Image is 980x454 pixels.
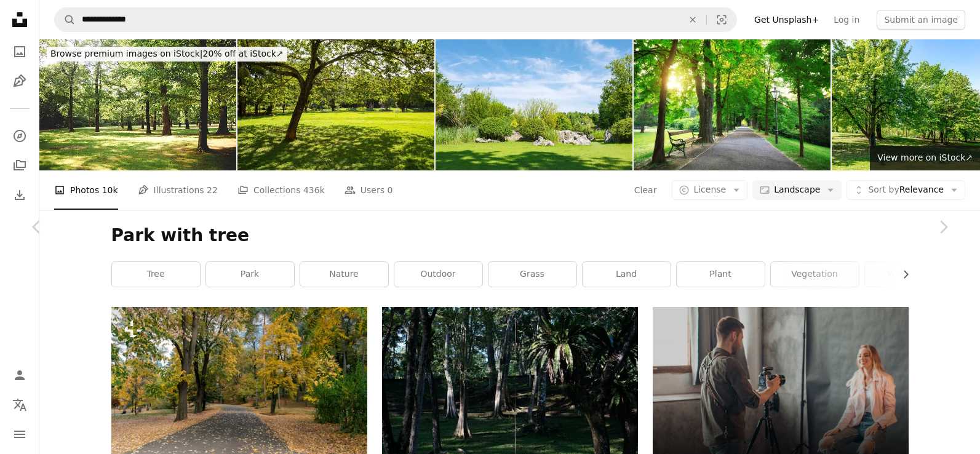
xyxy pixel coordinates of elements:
[894,262,909,287] button: scroll list to the right
[7,153,32,178] a: Collections
[345,170,393,210] a: Users 0
[206,262,294,287] a: park
[39,39,295,69] a: Browse premium images on iStock|20% off at iStock↗
[747,10,826,30] a: Get Unsplash+
[707,8,736,31] button: Visual search
[7,422,32,447] button: Menu
[111,387,367,398] a: a paved road surrounded by trees and leaves
[138,170,218,210] a: Illustrations 22
[7,392,32,417] button: Language
[752,180,842,200] button: Landscape
[634,180,658,200] button: Clear
[382,386,638,397] a: A lush forest is shown in a peaceful scene.
[7,39,32,64] a: Photos
[868,185,899,194] span: Sort by
[774,184,820,196] span: Landscape
[55,8,76,31] button: Search Unsplash
[50,49,202,58] span: Browse premium images on iStock |
[877,10,965,30] button: Submit an image
[868,184,944,196] span: Relevance
[387,183,392,197] span: 0
[111,225,909,247] h1: Park with tree
[303,183,325,197] span: 436k
[47,47,287,62] div: 20% off at iStock ↗
[672,180,747,200] button: License
[906,168,980,286] a: Next
[679,8,706,31] button: Clear
[54,7,737,32] form: Find visuals sitewide
[865,262,953,287] a: woodland
[847,180,965,200] button: Sort byRelevance
[7,363,32,388] a: Log in / Sign up
[583,262,671,287] a: land
[237,170,325,210] a: Collections 436k
[7,69,32,94] a: Illustrations
[436,39,632,170] img: Landscape garden flowerbed with green lawn at a sunny day
[39,39,236,170] img: Streetpark in Berlin
[826,10,867,30] a: Log in
[877,153,973,162] span: View more on iStock ↗
[677,262,765,287] a: plant
[394,262,482,287] a: outdoor
[634,39,831,170] img: Sunrise In a Green Park
[207,183,218,197] span: 22
[7,124,32,148] a: Explore
[870,146,980,170] a: View more on iStock↗
[771,262,859,287] a: vegetation
[237,39,434,170] img: Wooded park.
[112,262,200,287] a: tree
[693,185,726,194] span: License
[488,262,576,287] a: grass
[300,262,388,287] a: nature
